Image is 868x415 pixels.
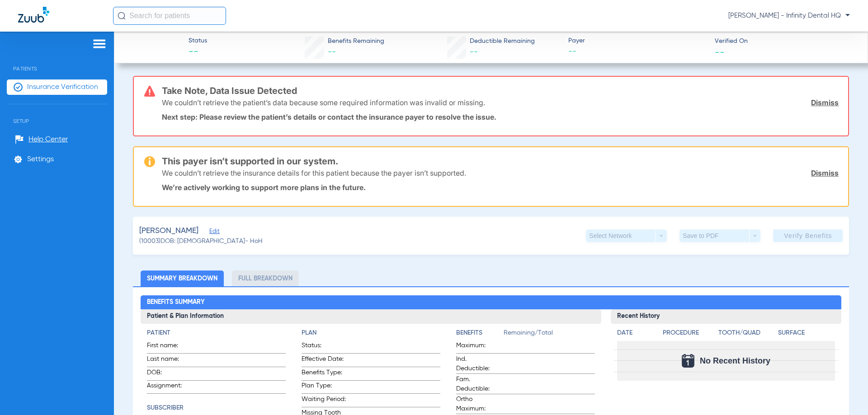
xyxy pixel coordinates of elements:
span: [PERSON_NAME] - Infinity Dental HQ [728,11,850,20]
span: Patients [7,52,107,72]
h4: Tooth/Quad [718,328,775,338]
a: Dismiss [811,98,839,107]
span: Remaining/Total [504,328,595,341]
h4: Plan [302,328,440,338]
span: Last name: [147,354,191,367]
span: Status [189,36,207,46]
span: Verified On [715,37,854,46]
p: Next step: Please review the patient’s details or contact the insurance payer to resolve the issue. [162,112,839,121]
span: [PERSON_NAME] [139,225,198,237]
span: Maximum: [456,341,500,353]
app-breakdown-title: Benefits [456,328,504,341]
span: Status: [302,341,346,353]
img: Calendar [682,354,694,368]
input: Search for patients [113,7,226,25]
h3: Recent History [611,309,841,324]
img: warning-icon [144,156,155,167]
span: Insurance Verification [27,83,98,92]
img: hamburger-icon [92,38,107,49]
h4: Patient [147,328,286,338]
h3: Take Note, Data Issue Detected [162,86,839,95]
h4: Benefits [456,328,504,338]
app-breakdown-title: Date [617,328,655,341]
h4: Date [617,328,655,338]
app-breakdown-title: Tooth/Quad [718,328,775,341]
span: Assignment: [147,381,191,393]
span: -- [470,48,478,56]
span: Setup [7,104,107,124]
span: Deductible Remaining [470,37,535,46]
span: First name: [147,341,191,353]
a: Dismiss [811,168,839,177]
h4: Subscriber [147,403,286,413]
h4: Procedure [663,328,715,338]
span: -- [189,46,207,59]
a: Help Center [15,135,68,144]
h3: This payer isn’t supported in our system. [162,157,839,166]
p: We couldn’t retrieve the insurance details for this patient because the payer isn’t supported. [162,168,466,177]
span: Benefits Remaining [328,37,384,46]
li: Full Breakdown [232,270,299,286]
span: -- [715,47,725,56]
span: Help Center [28,135,68,144]
span: DOB: [147,368,191,380]
span: No Recent History [700,356,770,365]
span: -- [568,46,707,57]
img: Search Icon [118,12,126,20]
span: Ortho Maximum: [456,395,500,414]
p: We’re actively working to support more plans in the future. [162,183,839,192]
span: Fam. Deductible: [456,375,500,394]
span: -- [328,48,336,56]
span: Effective Date: [302,354,346,367]
app-breakdown-title: Surface [778,328,835,341]
img: error-icon [144,86,155,97]
img: Zuub Logo [18,7,49,23]
app-breakdown-title: Procedure [663,328,715,341]
li: Summary Breakdown [141,270,224,286]
span: Waiting Period: [302,395,346,407]
h2: Benefits Summary [141,295,841,310]
h4: Surface [778,328,835,338]
h3: Patient & Plan Information [141,309,601,324]
span: Edit [209,228,217,237]
span: Benefits Type: [302,368,346,380]
span: Ind. Deductible: [456,354,500,373]
p: We couldn’t retrieve the patient’s data because some required information was invalid or missing. [162,98,485,107]
span: Payer [568,36,707,46]
span: Plan Type: [302,381,346,393]
span: (10003) DOB: [DEMOGRAPHIC_DATA] - HoH [139,237,263,246]
span: Settings [27,155,54,164]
